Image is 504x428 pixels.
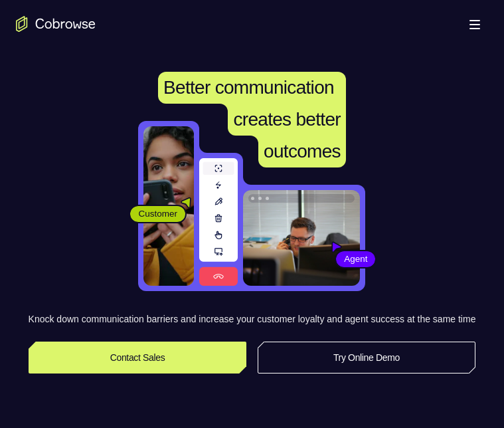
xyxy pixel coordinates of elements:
p: Knock down communication barriers and increase your customer loyalty and agent success at the sam... [29,312,476,326]
span: creates better [233,109,340,130]
a: Try Online Demo [258,342,476,374]
a: Contact Sales [29,342,247,374]
span: Better communication [163,77,334,98]
img: A series of tools used in co-browsing sessions [199,158,238,286]
a: Go to the home page [16,16,96,32]
img: A customer support agent talking on the phone [243,190,360,286]
img: A customer holding their phone [143,126,194,286]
